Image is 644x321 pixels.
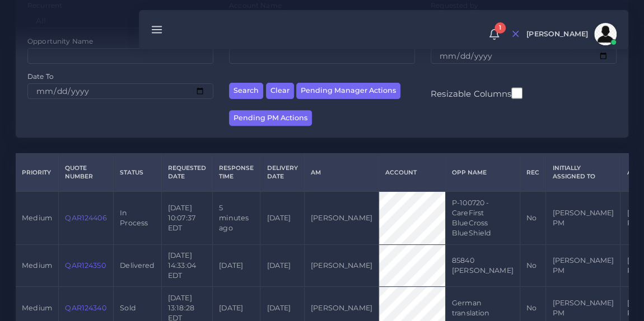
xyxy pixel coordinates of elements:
span: medium [22,304,52,312]
th: Response Time [213,154,260,192]
td: [PERSON_NAME] PM [546,244,620,287]
th: Opp Name [445,154,520,192]
button: Clear [266,83,294,99]
label: Resizable Columns [431,86,522,100]
td: [PERSON_NAME] [304,244,379,287]
td: [DATE] [213,244,260,287]
td: 5 minutes ago [213,191,260,244]
label: Date To [27,72,54,81]
td: [DATE] 10:07:37 EDT [161,191,212,244]
td: No [520,191,545,244]
td: [DATE] 14:33:04 EDT [161,244,212,287]
th: Quote Number [59,154,114,192]
th: Priority [16,154,59,192]
span: 1 [494,22,506,34]
th: Account [379,154,445,192]
span: [PERSON_NAME] [526,31,588,38]
td: [DATE] [260,244,304,287]
td: [PERSON_NAME] [304,191,379,244]
th: Delivery Date [260,154,304,192]
button: Search [229,83,263,99]
input: Resizable Columns [511,86,522,100]
td: In Process [114,191,162,244]
td: P-100720 - CareFirst BlueCross BlueShield [445,191,520,244]
a: QAR124350 [65,261,105,270]
td: 85840 [PERSON_NAME] [445,244,520,287]
td: Delivered [114,244,162,287]
button: Pending Manager Actions [296,83,400,99]
img: avatar [594,23,617,45]
th: Status [114,154,162,192]
a: [PERSON_NAME]avatar [521,23,620,45]
button: Pending PM Actions [229,110,312,126]
a: QAR124340 [65,304,106,312]
th: Requested Date [161,154,212,192]
td: [DATE] [260,191,304,244]
a: 1 [484,29,504,40]
td: [PERSON_NAME] PM [546,191,620,244]
a: QAR124406 [65,214,106,222]
th: AM [304,154,379,192]
th: Initially Assigned to [546,154,620,192]
td: No [520,244,545,287]
span: medium [22,261,52,270]
th: REC [520,154,545,192]
span: medium [22,214,52,222]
